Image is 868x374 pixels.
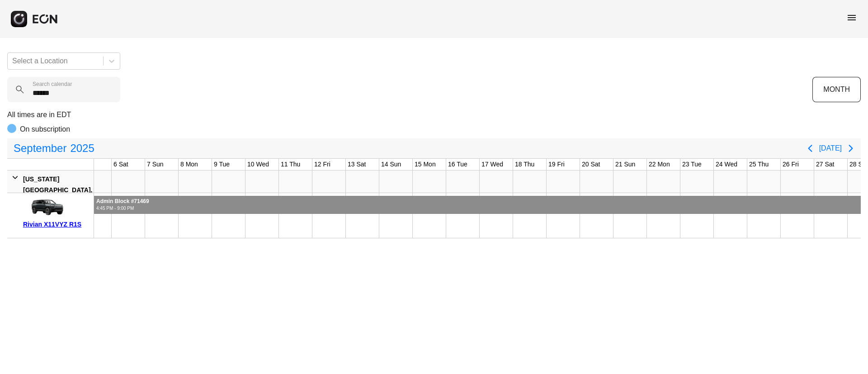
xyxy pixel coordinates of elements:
[23,196,68,219] img: car
[801,139,819,157] button: Previous page
[20,124,70,135] p: On subscription
[312,159,332,170] div: 12 Fri
[96,205,149,212] div: 4:45 PM - 9:00 PM
[480,159,505,170] div: 17 Wed
[179,159,200,170] div: 8 Mon
[7,109,861,120] p: All times are in EDT
[245,159,271,170] div: 10 Wed
[781,159,801,170] div: 26 Fri
[212,159,231,170] div: 9 Tue
[446,159,469,170] div: 16 Tue
[846,12,857,23] span: menu
[12,139,68,157] span: September
[812,77,861,102] button: MONTH
[145,159,165,170] div: 7 Sun
[819,140,842,156] button: [DATE]
[379,159,403,170] div: 14 Sun
[68,139,96,157] span: 2025
[647,159,672,170] div: 22 Mon
[112,159,130,170] div: 6 Sat
[279,159,302,170] div: 11 Thu
[23,174,92,206] div: [US_STATE][GEOGRAPHIC_DATA], [GEOGRAPHIC_DATA]
[33,80,72,88] label: Search calendar
[613,159,637,170] div: 21 Sun
[547,159,566,170] div: 19 Fri
[747,159,770,170] div: 25 Thu
[814,159,836,170] div: 27 Sat
[346,159,368,170] div: 13 Sat
[413,159,438,170] div: 15 Mon
[714,159,739,170] div: 24 Wed
[8,139,100,157] button: September2025
[842,139,860,157] button: Next page
[513,159,536,170] div: 18 Thu
[580,159,602,170] div: 20 Sat
[680,159,703,170] div: 23 Tue
[96,198,149,205] div: Admin Block #71469
[23,219,90,230] div: Rivian X11VYZ R1S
